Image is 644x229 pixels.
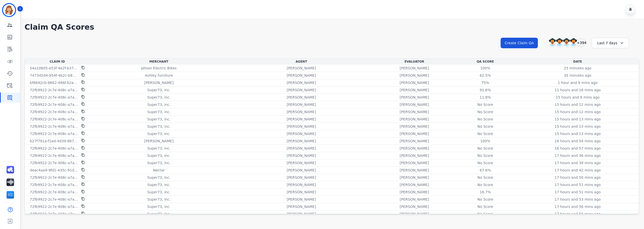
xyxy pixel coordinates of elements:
p: [PERSON_NAME] [287,211,316,216]
p: 15 hours and 12 mins ago [555,109,601,114]
p: [PERSON_NAME] [287,197,316,202]
div: No Score [474,146,497,151]
p: [PERSON_NAME] [287,190,316,195]
div: No Score [474,182,497,187]
p: [PERSON_NAME] [400,95,429,100]
p: 17 hours and 51 mins ago [555,190,601,195]
p: 72fb9922-2c7e-408c-a7af-65fa3901b6bc [30,182,78,187]
p: 72fb9922-2c7e-408c-a7af-65fa3901b6bc [30,211,78,216]
p: [PERSON_NAME] [400,182,429,187]
p: 72fb9922-2c7e-408c-a7af-65fa3901b6bc [30,175,78,180]
p: [PERSON_NAME] [287,73,316,78]
p: [PERSON_NAME] [144,139,173,144]
p: [PERSON_NAME] [144,80,173,85]
div: 100% [474,66,497,71]
p: 1 hour and 9 mins ago [558,80,597,85]
div: No Score [474,153,497,158]
p: [PERSON_NAME] [400,117,429,122]
h1: Claim QA Scores [25,23,639,32]
p: 15 hours and 13 mins ago [555,117,601,122]
p: Super73, inc. [147,95,171,100]
p: [PERSON_NAME] [287,182,316,187]
div: No Score [474,102,497,107]
p: [PERSON_NAME] [287,160,316,165]
p: Super73, inc. [147,160,171,165]
p: 17 hours and 36 mins ago [555,153,601,158]
p: 72fb9922-2c7e-408c-a7af-65fa3901b6bc [30,124,78,129]
img: Bordered avatar [3,4,15,16]
div: No Score [474,175,497,180]
div: 100% [474,139,497,144]
div: 67.6% [474,168,497,173]
p: 17 hours and 39 mins ago [555,160,601,165]
p: [PERSON_NAME] [400,131,429,136]
p: [PERSON_NAME] [400,139,429,144]
p: 15 hours and 13 mins ago [555,124,601,129]
p: 72fb9922-2c7e-408c-a7af-65fa3901b6bc [30,95,78,100]
p: 72fb9922-2c7e-408c-a7af-65fa3901b6bc [30,146,78,151]
p: [PERSON_NAME] [287,95,316,100]
p: Jetson Electric Bikes [141,66,177,71]
p: 11 hours and 16 mins ago [555,87,601,93]
div: No Score [474,204,497,209]
div: No Score [474,117,497,122]
div: No Score [474,211,497,216]
div: No Score [474,197,497,202]
p: [PERSON_NAME] [400,73,429,78]
p: Ashley furniture [145,73,173,78]
p: 72fb9922-2c7e-408c-a7af-65fa3901b6bc [30,160,78,165]
p: [PERSON_NAME] [287,139,316,144]
div: Merchant [91,60,227,64]
p: [PERSON_NAME] [287,175,316,180]
p: [PERSON_NAME] [287,204,316,209]
p: 72fb9922-2c7e-408c-a7af-65fa3901b6bc [30,87,78,93]
p: [PERSON_NAME] [287,66,316,71]
p: [PERSON_NAME] [400,197,429,202]
p: [PERSON_NAME] [400,204,429,209]
p: 72fb9922-2c7e-408c-a7af-65fa3901b6bc [30,131,78,136]
p: [PERSON_NAME] [287,124,316,129]
p: Super73, inc. [147,131,171,136]
p: [PERSON_NAME] [400,168,429,173]
p: 35 minutes ago [564,73,591,78]
div: 91.6% [474,87,497,93]
p: b27f791a-f1ed-4d39-8675-dbf2c5983b47 [30,139,78,144]
p: [PERSON_NAME] [287,80,316,85]
p: 15 hours and 8 mins ago [556,95,599,100]
div: QA Score [455,60,516,64]
p: 747345d4-954f-4b2c-b864-97055a52b23f [30,73,78,78]
p: 72fb9922-2c7e-408c-a7af-65fa3901b6bc [30,153,78,158]
p: 17 hours and 56 mins ago [555,211,601,216]
p: Super73, inc. [147,117,171,122]
p: [PERSON_NAME] [287,146,316,151]
p: [PERSON_NAME] [400,102,429,107]
p: [PERSON_NAME] [287,131,316,136]
p: Super73, inc. [147,175,171,180]
p: Nectar [153,168,165,173]
p: [PERSON_NAME] [400,87,429,93]
p: Super73, inc. [147,153,171,158]
div: 11.8% [474,95,497,100]
div: No Score [474,131,497,136]
p: 16 hours and 57 mins ago [555,146,601,151]
p: Super73, inc. [147,197,171,202]
p: Super73, inc. [147,124,171,129]
p: [PERSON_NAME] [400,109,429,114]
p: Super73, inc. [147,204,171,209]
p: 25 minutes ago [564,66,591,71]
p: 72fb9922-2c7e-408c-a7af-65fa3901b6bc [30,102,78,107]
p: Super73, inc. [147,146,171,151]
div: 16.7% [474,190,497,195]
p: bf6692cb-8662-486f-b2a4-0ab6fd7f1eda [30,80,78,85]
p: 17 hours and 53 mins ago [555,197,601,202]
p: Super73, inc. [147,87,171,93]
p: 15 hours and 12 mins ago [555,102,601,107]
p: [PERSON_NAME] [400,190,429,195]
p: 17 hours and 56 mins ago [555,204,601,209]
p: 17 hours and 42 mins ago [555,168,601,173]
p: [PERSON_NAME] [287,87,316,93]
div: 75% [474,80,497,85]
p: [PERSON_NAME] [287,109,316,114]
p: Super73, inc. [147,109,171,114]
p: [PERSON_NAME] [400,153,429,158]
